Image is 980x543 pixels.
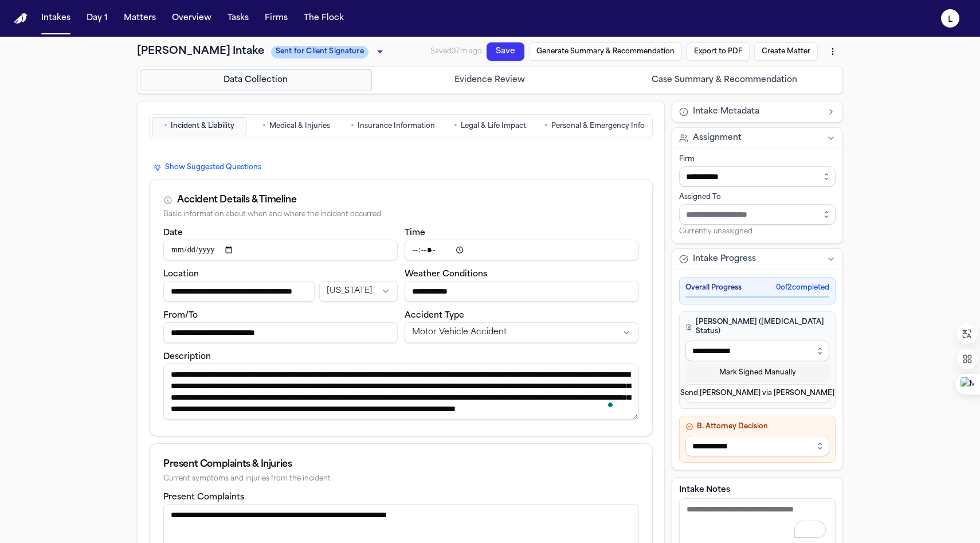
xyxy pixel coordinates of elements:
span: Personal & Emergency Info [551,122,645,131]
button: Tasks [223,8,253,29]
span: Intake Metadata [693,106,759,118]
button: Go to Personal & Emergency Info [539,117,650,135]
h4: [PERSON_NAME] ([MEDICAL_DATA] Status) [685,318,829,336]
button: Overview [167,8,216,29]
span: Assignment [693,132,742,144]
input: Incident time [405,240,639,260]
label: Accident Type [405,311,464,320]
label: Weather Conditions [405,270,487,279]
button: Matters [119,8,160,29]
button: Export to PDF [687,42,750,61]
button: The Flock [299,8,348,29]
input: Assign to staff member [679,204,836,225]
button: Incident state [319,281,397,302]
button: Firms [260,8,292,29]
span: Insurance Information [358,122,435,131]
button: Go to Insurance Information [346,117,440,135]
button: Intake Progress [672,249,842,269]
label: From/To [163,311,198,320]
button: Go to Medical & Injuries [249,117,343,135]
label: Location [163,270,199,279]
div: Update intake status [271,44,387,60]
img: Finch Logo [14,13,28,24]
button: Day 1 [82,8,112,29]
input: From/To destination [163,322,398,343]
button: Assignment [672,128,842,149]
div: Current symptoms and injuries from the incident [163,475,638,483]
label: Intake Notes [679,485,836,496]
textarea: To enrich screen reader interactions, please activate Accessibility in Grammarly extension settings [163,364,638,420]
div: Basic information about when and where the incident occurred [163,210,638,219]
span: Intake Progress [693,253,756,265]
button: Go to Evidence Review step [374,69,606,91]
button: More actions [822,41,843,62]
button: Intake Metadata [672,101,842,122]
input: Incident location [163,281,315,302]
span: Medical & Injuries [269,122,330,131]
span: 0 of 2 completed [776,283,829,292]
h1: [PERSON_NAME] Intake [137,44,264,60]
input: Select firm [679,166,836,187]
label: Date [163,229,183,237]
div: Firm [679,155,836,164]
span: • [164,120,167,132]
button: Generate Summary & Recommendation [529,42,682,61]
label: Present Complaints [163,493,244,502]
button: Show Suggested Questions [149,161,266,174]
button: Go to Case Summary & Recommendation step [608,69,840,91]
span: • [544,120,548,132]
h4: B. Attorney Decision [685,422,829,431]
button: Intakes [37,8,75,29]
button: Save [487,42,524,61]
span: Sent for Client Signature [271,46,369,58]
div: Accident Details & Timeline [177,193,296,207]
span: Currently unassigned [679,227,752,236]
button: Go to Incident & Liability [152,117,246,135]
button: Create Matter [754,42,818,61]
button: Go to Legal & Life Impact [442,117,537,135]
input: Incident date [163,240,398,260]
span: • [262,120,266,132]
span: Legal & Life Impact [461,122,526,131]
span: • [351,120,354,132]
nav: Intake steps [140,69,840,91]
label: Time [405,229,425,237]
text: L [948,15,952,24]
button: Go to Data Collection step [140,69,372,91]
button: Mark Signed Manually [685,364,829,382]
label: Description [163,353,211,361]
a: Home [14,13,28,24]
span: Incident & Liability [171,122,234,131]
span: Overall Progress [685,283,742,292]
div: Present Complaints & Injuries [163,458,638,471]
button: Send [PERSON_NAME] via [PERSON_NAME] [685,384,829,403]
div: Assigned To [679,193,836,202]
span: • [454,120,457,132]
input: Weather conditions [405,281,639,302]
span: Saved 37m ago [430,48,482,55]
